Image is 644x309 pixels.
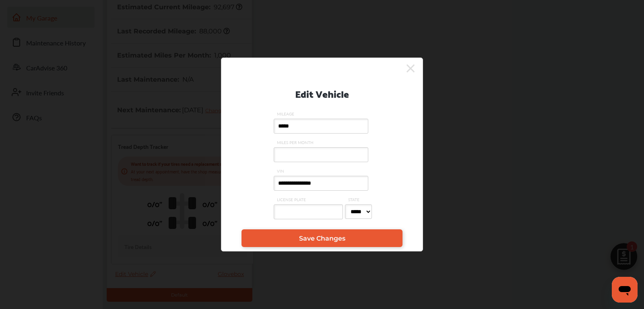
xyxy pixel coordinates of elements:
[274,147,368,162] input: MILES PER MONTH
[274,119,368,134] input: MILEAGE
[295,85,349,101] p: Edit Vehicle
[612,277,638,303] iframe: Button to launch messaging window
[274,176,368,191] input: VIN
[299,235,345,242] span: Save Changes
[274,197,345,202] span: LICENSE PLATE
[345,204,372,219] select: STATE
[274,111,370,117] span: MILEAGE
[274,168,370,174] span: VIN
[274,140,370,145] span: MILES PER MONTH
[274,204,343,219] input: LICENSE PLATE
[345,197,374,202] span: STATE
[242,229,402,247] a: Save Changes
